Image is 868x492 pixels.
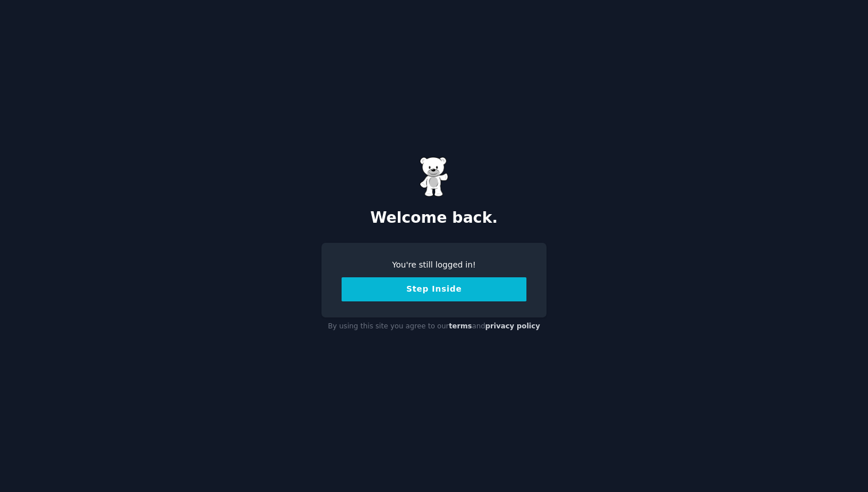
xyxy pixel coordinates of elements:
[321,317,547,336] div: By using this site you agree to our and
[342,284,526,293] a: Step Inside
[485,322,540,330] a: privacy policy
[321,209,547,227] h2: Welcome back.
[449,322,472,330] a: terms
[420,157,448,197] img: Gummy Bear
[342,277,526,301] button: Step Inside
[342,259,526,271] div: You're still logged in!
